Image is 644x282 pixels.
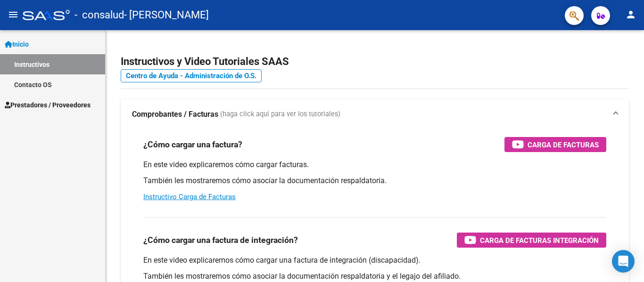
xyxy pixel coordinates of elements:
[143,138,242,151] h3: ¿Cómo cargar una factura?
[480,234,599,246] span: Carga de Facturas Integración
[121,53,629,71] h2: Instructivos y Video Tutoriales SAAS
[143,234,298,247] h3: ¿Cómo cargar una factura de integración?
[121,69,262,82] a: Centro de Ayuda - Administración de O.S.
[124,5,209,25] span: - [PERSON_NAME]
[143,160,606,170] p: En este video explicaremos cómo cargar facturas.
[612,250,635,273] div: Open Intercom Messenger
[5,39,29,49] span: Inicio
[528,139,599,151] span: Carga de Facturas
[121,99,629,129] mat-expansion-panel-header: Comprobantes / Facturas (haga click aquí para ver los tutoriales)
[625,9,636,20] mat-icon: person
[5,100,91,110] span: Prestadores / Proveedores
[220,109,340,120] span: (haga click aquí para ver los tutoriales)
[132,109,218,120] strong: Comprobantes / Facturas
[143,176,606,186] p: También les mostraremos cómo asociar la documentación respaldatoria.
[504,137,606,152] button: Carga de Facturas
[143,193,236,201] a: Instructivo Carga de Facturas
[8,9,19,20] mat-icon: menu
[143,255,606,266] p: En este video explicaremos cómo cargar una factura de integración (discapacidad).
[457,233,606,248] button: Carga de Facturas Integración
[143,271,606,282] p: También les mostraremos cómo asociar la documentación respaldatoria y el legajo del afiliado.
[74,5,124,25] span: - consalud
